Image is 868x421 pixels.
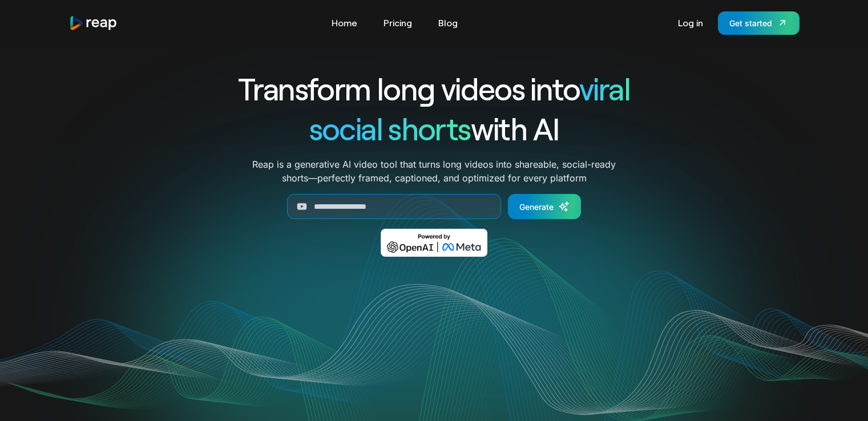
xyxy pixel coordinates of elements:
a: Pricing [378,14,418,32]
img: Powered by OpenAI & Meta [381,229,487,257]
div: Generate [519,201,554,213]
form: Generate Form [197,194,672,219]
div: Get started [729,17,772,29]
h1: Transform long videos into [197,68,672,108]
a: Blog [433,14,463,32]
a: Get started [718,11,800,35]
img: reap logo [69,15,118,31]
span: viral [579,70,630,107]
a: Home [326,14,363,32]
span: social shorts [309,110,471,147]
a: home [69,15,118,31]
a: Log in [672,14,709,32]
a: Generate [508,194,581,219]
p: Reap is a generative AI video tool that turns long videos into shareable, social-ready shorts—per... [252,157,616,185]
h1: with AI [197,108,672,148]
